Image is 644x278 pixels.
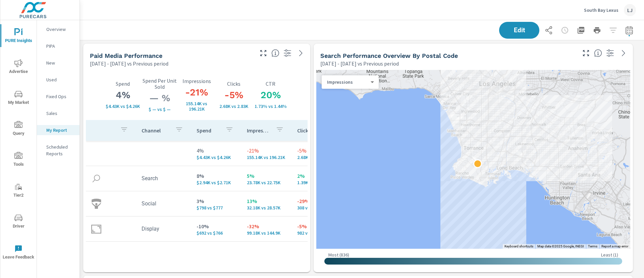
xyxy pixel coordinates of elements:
[141,92,178,104] h3: — %
[318,240,340,249] a: Open this area in Google Maps (opens a new window)
[297,197,337,205] p: -29%
[247,147,286,155] p: -21%
[588,244,597,248] a: Terms (opens in new tab)
[2,121,35,137] span: Query
[37,108,79,118] div: Sales
[581,48,591,58] button: Make Fullscreen
[247,205,286,210] p: 32,178 vs 28,566
[197,172,236,180] p: 8%
[297,222,337,230] p: -5%
[594,49,602,57] span: Understand Search performance data by postal code. Individual postal codes can be selected and ex...
[252,89,289,101] h3: 20%
[90,59,168,68] p: [DATE] - [DATE] vs Previous period
[297,155,337,160] p: 2,680 vs 2,826
[328,252,349,258] p: Most ( 836 )
[46,26,74,33] p: Overview
[178,78,215,84] p: Impressions
[2,245,35,261] span: Leave Feedback
[247,230,286,236] p: 99,179 vs 144,898
[2,214,35,230] span: Driver
[297,127,321,134] p: Clicks
[46,59,74,66] p: New
[297,180,337,185] p: 1,390 vs 1,362
[2,183,35,199] span: Tier2
[247,180,286,185] p: 23,780 vs 22,750
[322,79,373,85] div: Impressions
[271,49,279,57] span: Understand performance metrics over the selected time range.
[197,205,236,210] p: $798 vs $777
[247,155,286,160] p: 155,137 vs 196,214
[197,147,236,155] p: 4%
[215,81,252,87] p: Clicks
[91,224,101,234] img: icon-display.svg
[37,142,79,159] div: Scheduled Reports
[141,78,178,90] p: Spend Per Unit Sold
[320,59,399,68] p: [DATE] - [DATE] vs Previous period
[37,24,79,34] div: Overview
[197,127,220,134] p: Spend
[142,127,170,134] p: Channel
[2,59,35,76] span: Advertise
[542,24,555,37] button: Share Report
[91,199,101,209] img: icon-social.svg
[297,205,337,210] p: 308 vs 432
[136,195,191,212] td: Social
[247,127,270,134] p: Impressions
[590,24,604,37] button: Print Report
[136,220,191,237] td: Display
[197,230,236,236] p: $692 vs $766
[318,240,340,249] img: Google
[178,87,215,98] h3: -21%
[252,81,289,87] p: CTR
[258,48,269,58] button: Make Fullscreen
[90,52,162,59] h5: Paid Media Performance
[197,197,236,205] p: 3%
[37,58,79,68] div: New
[320,52,458,59] h5: Search Performance Overview By Postal Code
[2,152,35,168] span: Tools
[504,244,533,249] button: Keyboard shortcuts
[296,48,306,58] a: See more details in report
[618,48,629,58] a: See more details in report
[0,20,37,268] div: nav menu
[327,79,368,85] p: Impressions
[247,197,286,205] p: 13%
[584,7,619,13] p: South Bay Lexus
[197,180,236,185] p: $2,942 vs $2,714
[601,244,628,248] a: Report a map error
[37,91,79,102] div: Fixed Ops
[499,22,539,39] button: Edit
[247,172,286,180] p: 5%
[574,24,588,37] button: "Export Report to PDF"
[297,172,337,180] p: 2%
[46,93,74,100] p: Fixed Ops
[197,155,236,160] p: $4,432 vs $4,258
[104,89,141,101] h3: 4%
[623,24,636,37] button: Select Date Range
[46,127,74,133] p: My Report
[2,28,35,45] span: PURE Insights
[37,125,79,135] div: My Report
[46,144,74,157] p: Scheduled Reports
[37,41,79,51] div: PIPA
[601,252,618,258] p: Least ( 1 )
[506,27,533,33] span: Edit
[37,75,79,85] div: Used
[297,230,337,236] p: 982 vs 1,032
[46,110,74,117] p: Sales
[104,104,141,109] p: $4,432 vs $4,258
[537,244,584,248] span: Map data ©2025 Google, INEGI
[91,173,101,184] img: icon-search.svg
[104,81,141,87] p: Spend
[252,104,289,109] p: 1.73% vs 1.44%
[297,147,337,155] p: -5%
[215,89,252,101] h3: -5%
[215,104,252,109] p: 2,680 vs 2,826
[197,222,236,230] p: -10%
[624,4,636,16] div: LJ
[136,170,191,187] td: Search
[247,222,286,230] p: -32%
[2,90,35,107] span: My Market
[46,76,74,83] p: Used
[178,101,215,112] p: 155,137 vs 196,214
